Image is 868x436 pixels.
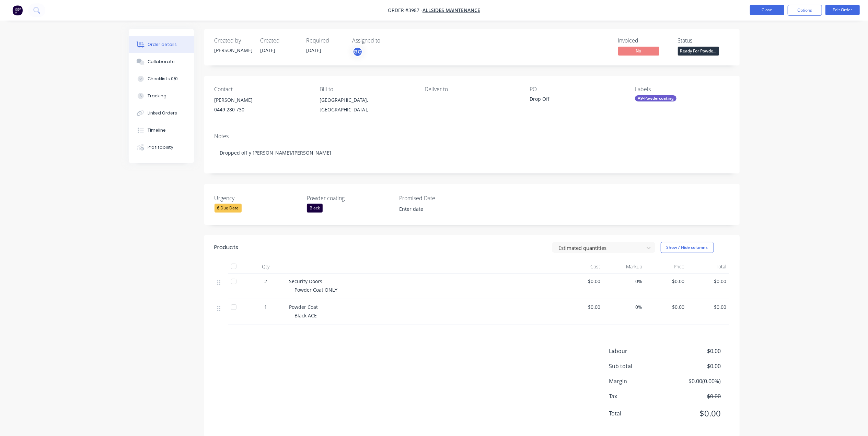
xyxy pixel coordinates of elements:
div: Created by [215,37,252,44]
span: 0% [606,278,643,285]
button: Timeline [129,122,194,139]
span: [DATE] [261,47,276,53]
span: 0% [606,303,643,311]
span: $0.00 [670,407,721,420]
button: Profitability [129,139,194,156]
label: Urgency [215,194,300,202]
span: 1 [265,303,267,311]
div: [GEOGRAPHIC_DATA], [GEOGRAPHIC_DATA], [320,95,414,117]
div: Labels [635,86,729,93]
div: 6 Due Date [215,204,242,213]
span: 2 [265,278,267,285]
button: Linked Orders [129,105,194,122]
div: Drop Off [530,95,616,105]
span: $0.00 [564,303,601,311]
input: Enter date [394,204,480,214]
div: Bill to [320,86,414,93]
div: Linked Orders [148,110,177,116]
div: Price [645,260,687,274]
div: Tracking [148,93,166,99]
span: Sub total [609,362,670,370]
div: A9-Powdercoating [635,95,676,101]
span: $0.00 [670,347,721,355]
div: [PERSON_NAME] [215,95,309,105]
button: Tracking [129,87,194,105]
span: [DATE] [306,47,322,53]
button: Options [788,5,822,16]
div: Markup [603,260,645,274]
div: [GEOGRAPHIC_DATA], [GEOGRAPHIC_DATA], [320,95,414,114]
button: Checklists 0/0 [129,70,194,87]
div: Invoiced [618,37,670,44]
div: Timeline [148,127,166,133]
span: $0.00 [670,362,721,370]
span: Black ACE [295,312,317,319]
div: Qty [245,260,287,274]
div: Total [687,260,729,274]
div: Dropped off y [PERSON_NAME]/[PERSON_NAME] [215,142,729,163]
span: No [618,47,659,55]
button: Ready For Powde... [678,47,719,57]
div: Required [306,37,344,44]
span: Tax [609,392,670,400]
img: Factory [12,5,23,15]
span: Total [609,409,670,417]
span: Margin [609,377,670,385]
label: Powder coating [307,194,393,202]
button: Edit Order [825,5,860,15]
div: 0449 280 730 [215,105,309,114]
button: Show / Hide columns [661,242,714,253]
div: [PERSON_NAME]0449 280 730 [215,95,309,117]
span: $0.00 [564,278,601,285]
button: Collaborate [129,53,194,70]
span: $0.00 ( 0.00 %) [670,377,721,385]
button: Order details [129,36,194,53]
span: $0.00 [690,303,727,311]
div: Black [307,204,323,213]
div: Deliver to [425,86,519,93]
button: Close [750,5,784,15]
span: $0.00 [690,278,727,285]
div: Order details [148,41,177,48]
div: Notes [215,133,729,140]
span: Ready For Powde... [678,47,719,55]
span: $0.00 [670,392,721,400]
span: Order #3987 - [388,7,423,14]
div: Profitability [148,144,173,150]
div: Checklists 0/0 [148,76,178,82]
div: Assigned to [352,37,421,44]
div: [PERSON_NAME] [215,47,252,54]
div: Cost [561,260,603,274]
span: $0.00 [648,278,685,285]
div: Status [678,37,729,44]
span: Powder Coat [289,304,318,310]
span: Powder Coat ONLY [295,287,338,293]
div: Products [215,243,239,252]
div: Contact [215,86,309,93]
div: Collaborate [148,59,175,65]
a: Allsides Maintenance [423,7,480,14]
span: Labour [609,347,670,355]
div: PO [530,86,624,93]
div: Created [261,37,298,44]
span: $0.00 [648,303,685,311]
button: GC [352,47,363,57]
label: Promised Date [399,194,485,202]
span: Security Doors [289,278,323,284]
